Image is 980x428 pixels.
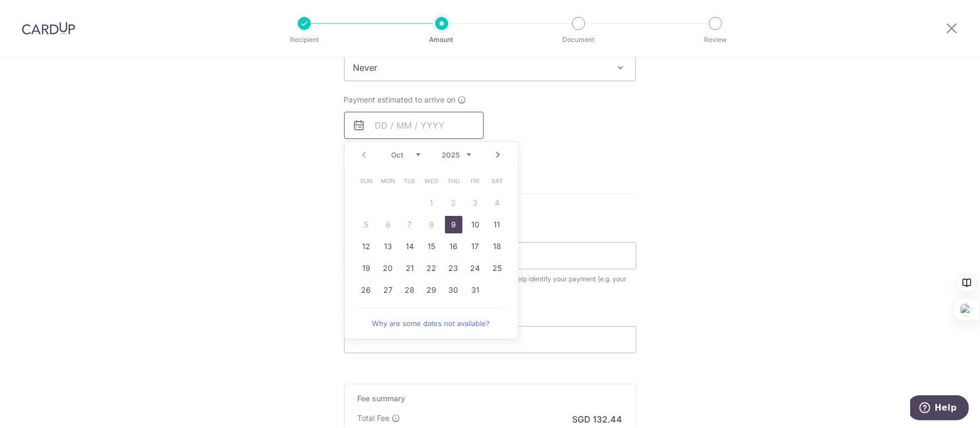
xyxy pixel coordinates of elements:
span: Sunday [358,172,375,190]
p: Amount [401,34,482,45]
a: 21 [401,260,419,277]
a: 10 [467,216,484,233]
a: 25 [489,260,506,277]
a: 28 [401,281,419,299]
a: 19 [358,260,375,277]
a: 14 [401,238,419,255]
span: Never [345,55,636,81]
a: 15 [423,238,441,255]
span: Never [344,54,636,81]
span: Friday [467,172,484,190]
span: Wednesday [423,172,441,190]
a: 29 [423,281,441,299]
a: 26 [358,281,375,299]
span: Monday [380,172,397,190]
input: DD / MM / YYYY [344,112,484,139]
p: Total Fee [358,413,390,424]
span: Tuesday [401,172,419,190]
h5: Fee summary [358,393,623,404]
a: 18 [489,238,506,255]
a: 11 [489,216,506,233]
img: CardUp [22,22,75,35]
a: 20 [380,260,397,277]
a: 23 [445,260,462,277]
a: 27 [380,281,397,299]
a: 13 [380,238,397,255]
a: Next [492,148,505,161]
a: 31 [467,281,484,299]
a: 24 [467,260,484,277]
a: 16 [445,238,462,255]
a: 22 [423,260,441,277]
a: 30 [445,281,462,299]
a: 12 [358,238,375,255]
a: 9 [445,216,462,233]
p: Document [538,34,619,45]
span: Payment estimated to arrive on [344,94,456,105]
a: 17 [467,238,484,255]
span: Thursday [445,172,462,190]
iframe: Opens a widget where you can find more information [910,395,969,423]
a: Why are some dates not available? [358,312,505,334]
span: Saturday [489,172,506,190]
p: Review [675,34,756,45]
p: SGD 132.44 [573,413,623,426]
p: Recipient [264,34,345,45]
